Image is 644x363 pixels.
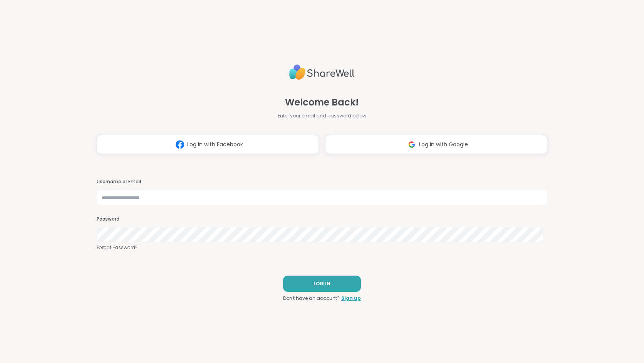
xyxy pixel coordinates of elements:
[97,216,547,222] h3: Password
[97,244,547,251] a: Forgot Password?
[419,141,468,149] span: Log in with Google
[187,141,243,149] span: Log in with Facebook
[97,179,547,185] h3: Username or Email
[173,137,187,152] img: ShareWell Logomark
[283,295,340,302] span: Don't have an account?
[404,137,419,152] img: ShareWell Logomark
[97,135,319,154] button: Log in with Facebook
[278,112,366,119] span: Enter your email and password below
[289,61,355,83] img: ShareWell Logo
[285,95,359,109] span: Welcome Back!
[341,295,361,302] a: Sign up
[314,280,330,287] span: LOG IN
[283,276,361,292] button: LOG IN
[325,135,547,154] button: Log in with Google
